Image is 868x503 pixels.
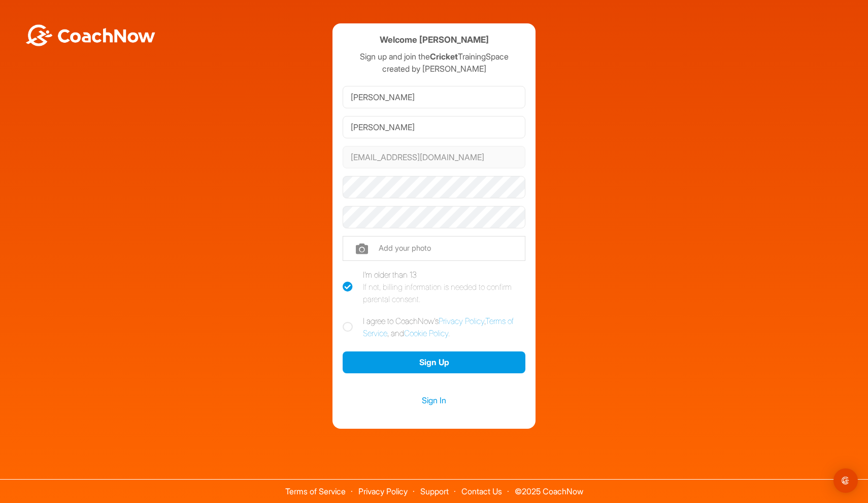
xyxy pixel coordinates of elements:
a: Terms of Service [363,316,514,338]
input: Last Name [343,116,525,138]
h4: Welcome [PERSON_NAME] [380,34,489,46]
input: First Name [343,86,525,108]
a: Support [420,486,449,496]
div: I'm older than 13 [363,269,525,305]
label: I agree to CoachNow's , , and . [343,315,525,339]
span: © 2025 CoachNow [510,480,588,495]
a: Contact Us [461,486,502,496]
a: Privacy Policy [439,316,484,326]
button: Sign Up [343,351,525,373]
p: Sign up and join the TrainingSpace [343,50,525,63]
div: If not, billing information is needed to confirm parental consent. [363,281,525,305]
p: created by [PERSON_NAME] [343,63,525,75]
div: Open Intercom Messenger [833,468,858,493]
a: Sign In [343,394,525,407]
img: BwLJSsUCoWCh5upNqxVrqldRgqLPVwmV24tXu5FoVAoFEpwwqQ3VIfuoInZCoVCoTD4vwADAC3ZFMkVEQFDAAAAAElFTkSuQmCC [24,24,156,46]
a: Cookie Policy [404,328,448,338]
input: Email [343,146,525,168]
a: Privacy Policy [358,486,408,496]
strong: Cricket [430,51,458,62]
a: Terms of Service [285,486,346,496]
